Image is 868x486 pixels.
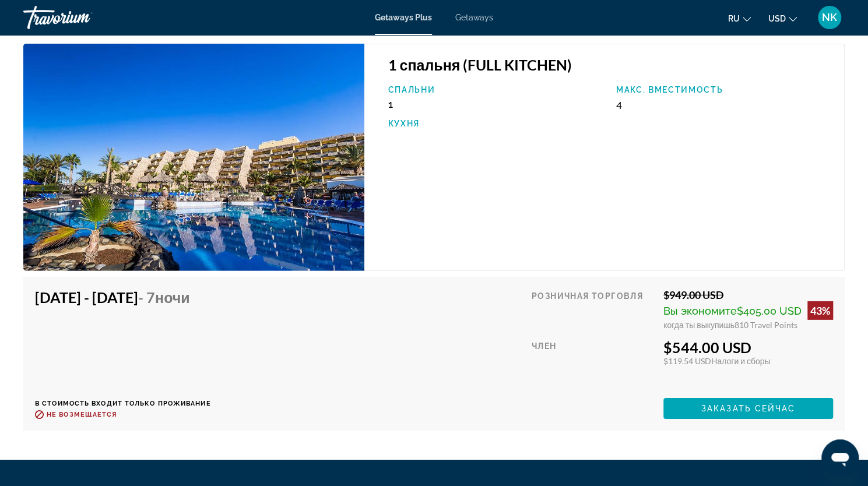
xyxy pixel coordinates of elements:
[663,398,833,419] button: Заказать сейчас
[155,288,190,306] span: ночи
[23,44,364,271] img: ii_ait1.jpg
[388,119,604,128] p: Кухня
[388,56,832,73] h3: 1 спальня (FULL KITCHEN)
[23,2,140,33] a: Travorium
[375,13,432,22] a: Getaways Plus
[768,14,786,23] span: USD
[35,400,211,407] p: В стоимость входит только проживание
[728,14,740,23] span: ru
[663,356,833,366] div: $119.54 USD
[701,404,796,413] span: Заказать сейчас
[616,98,622,110] span: 4
[728,10,751,27] button: Change language
[532,288,655,330] div: Розничная торговля
[388,85,604,94] p: Спальни
[388,98,392,110] span: 1
[735,320,797,330] span: 810 Travel Points
[35,288,202,306] h4: [DATE] - [DATE]
[47,411,117,418] span: Не возмещается
[138,288,190,306] span: - 7
[814,5,845,30] button: User Menu
[821,439,859,477] iframe: Button to launch messaging window
[455,13,493,22] a: Getaways
[663,288,833,301] div: $949.00 USD
[532,339,655,389] div: Член
[737,305,802,317] span: $405.00 USD
[822,12,837,23] span: NK
[768,10,797,27] button: Change currency
[616,85,832,94] p: Макс. вместимость
[663,320,735,330] span: когда ты выкупишь
[663,305,737,317] span: Вы экономите
[663,339,833,356] div: $544.00 USD
[807,301,833,320] div: 43%
[711,356,770,366] span: Налоги и сборы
